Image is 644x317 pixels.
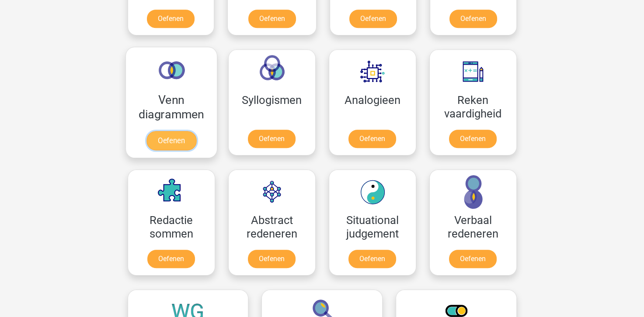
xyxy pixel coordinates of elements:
[146,131,196,150] a: Oefenen
[248,130,296,148] a: Oefenen
[248,10,296,28] a: Oefenen
[147,10,195,28] a: Oefenen
[449,130,497,148] a: Oefenen
[348,250,396,268] a: Oefenen
[348,130,396,148] a: Oefenen
[147,250,195,268] a: Oefenen
[449,250,497,268] a: Oefenen
[349,10,397,28] a: Oefenen
[449,10,497,28] a: Oefenen
[248,250,296,268] a: Oefenen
